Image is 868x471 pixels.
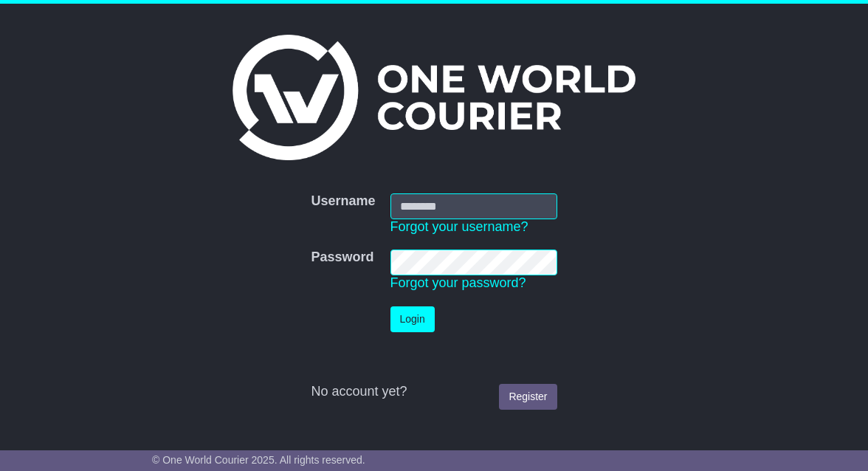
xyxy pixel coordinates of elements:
[232,35,635,160] img: One World
[390,219,528,234] a: Forgot your username?
[311,193,375,210] label: Username
[152,454,365,466] span: © One World Courier 2025. All rights reserved.
[390,306,435,332] button: Login
[499,384,557,410] a: Register
[311,250,373,266] label: Password
[390,275,526,290] a: Forgot your password?
[311,384,557,400] div: No account yet?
